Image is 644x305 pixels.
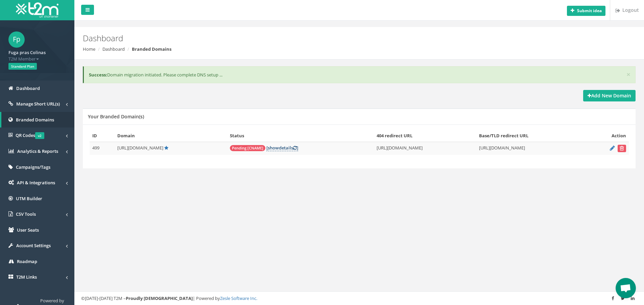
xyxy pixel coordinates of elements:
a: Home [83,46,95,52]
strong: Add New Domain [588,92,631,99]
a: Zesle Software Inc. [220,295,257,301]
span: QR Codes [16,132,44,138]
td: [URL][DOMAIN_NAME] [374,142,476,155]
td: 499 [90,142,115,155]
th: 404 redirect URL [374,130,476,142]
span: Manage Short URL(s) [16,101,60,107]
h5: Your Branded Domain(s) [88,114,144,119]
span: Pending [CNAME] [230,145,265,151]
span: Powered by [40,298,64,304]
div: ©[DATE]-[DATE] T2M – | Powered by [81,295,637,302]
span: T2M Links [16,274,37,280]
span: UTM Builder [16,195,42,202]
strong: Proudly [DEMOGRAPHIC_DATA] [126,295,193,301]
th: Base/TLD redirect URL [476,130,586,142]
strong: Fuga pras Colinas [8,49,46,55]
th: Status [227,130,374,142]
strong: Branded Domains [132,46,171,52]
a: Dashboard [102,46,125,52]
th: Action [586,130,629,142]
button: Submit idea [567,6,605,16]
span: Standard Plan [8,63,37,70]
a: Fuga pras Colinas T2M Member [8,48,66,62]
span: Analytics & Reports [17,148,58,154]
span: Roadmap [17,258,37,264]
span: Dashboard [16,85,40,91]
span: v2 [35,132,44,139]
a: Open chat [616,278,636,298]
span: Account Settings [16,242,51,249]
span: Campaigns/Tags [16,164,50,170]
span: show [268,145,279,151]
div: Domain migration initiated. Please complete DNS setup ... [83,66,636,84]
a: Default [164,145,168,151]
span: T2M Member [8,56,66,62]
span: API & Integrations [17,180,55,186]
span: Branded Domains [16,117,54,123]
b: Success: [89,72,107,78]
a: [showdetails] [266,145,298,151]
button: × [626,71,630,78]
td: [URL][DOMAIN_NAME] [476,142,586,155]
span: CSV Tools [16,211,36,217]
span: [URL][DOMAIN_NAME] [117,145,163,151]
th: Domain [115,130,227,142]
span: Fp [8,31,25,48]
img: T2M [16,2,58,18]
th: ID [90,130,115,142]
a: Add New Domain [583,90,636,101]
b: Submit idea [577,8,602,14]
h2: Dashboard [83,34,542,43]
span: User Seats [17,227,39,233]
